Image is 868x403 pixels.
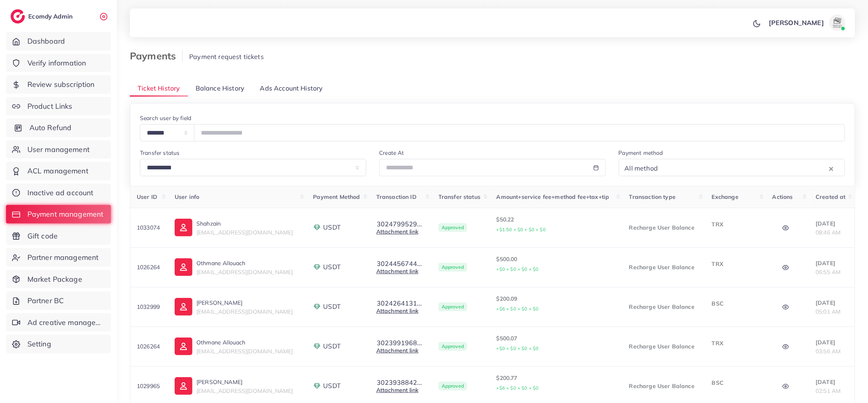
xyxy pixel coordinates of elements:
[323,223,341,232] span: USDT
[619,149,663,157] label: Payment method
[130,50,183,62] h3: Payments
[769,18,824,27] p: [PERSON_NAME]
[175,219,192,236] img: ic-user-info.36bf1079.svg
[27,36,65,46] span: Dashboard
[497,266,539,272] small: +$0 + $0 + $0 + $0
[137,381,162,391] p: 1029965
[6,227,111,245] a: Gift code
[313,193,360,200] span: Payment Method
[313,382,321,390] img: payment
[816,348,841,355] span: 03:56 AM
[27,274,82,285] span: Market Package
[10,9,25,23] img: logo
[6,140,111,159] a: User management
[137,342,162,351] p: 1026264
[137,302,162,312] p: 1032999
[140,149,179,157] label: Transfer status
[29,122,72,133] span: Auto Refund
[816,377,848,387] p: [DATE]
[175,377,192,395] img: ic-user-info.36bf1079.svg
[27,166,88,176] span: ACL management
[27,79,95,90] span: Review subscription
[379,149,404,157] label: Create At
[196,229,293,236] span: [EMAIL_ADDRESS][DOMAIN_NAME]
[829,15,845,31] img: avatar
[712,378,759,388] p: BSC
[712,193,739,200] span: Exchange
[712,299,759,308] p: BSC
[497,193,609,200] span: Amount+service fee+method fee+tax+tip
[816,298,848,308] p: [DATE]
[438,302,467,311] span: Approved
[189,53,264,61] span: Payment request tickets
[137,223,162,232] p: 1033074
[196,377,293,387] p: [PERSON_NAME]
[376,228,418,235] a: Attachment link
[6,32,111,51] a: Dashboard
[27,252,99,263] span: Partner management
[6,291,111,310] a: Partner BC
[27,101,73,112] span: Product Links
[816,229,841,236] span: 08:46 AM
[175,298,192,316] img: ic-user-info.36bf1079.svg
[313,303,321,311] img: payment
[816,308,841,315] span: 05:01 AM
[816,219,848,228] p: [DATE]
[313,224,321,232] img: payment
[196,348,293,355] span: [EMAIL_ADDRESS][DOMAIN_NAME]
[6,205,111,224] a: Payment management
[376,268,418,275] a: Attachment link
[712,338,759,348] p: TRX
[140,114,191,122] label: Search user by field
[712,259,759,269] p: TRX
[497,306,539,312] small: +$6 + $0 + $0 + $0
[175,338,192,355] img: ic-user-info.36bf1079.svg
[816,387,841,395] span: 02:51 AM
[323,262,341,272] span: USDT
[497,254,616,274] p: $500.00
[6,248,111,267] a: Partner management
[438,193,480,200] span: Transfer status
[6,54,111,72] a: Verify information
[816,258,848,268] p: [DATE]
[138,84,180,93] span: Ticket History
[376,193,417,200] span: Transaction ID
[629,223,699,232] p: Recharge User Balance
[27,188,94,198] span: Inactive ad account
[376,347,418,354] a: Attachment link
[438,382,467,390] span: Approved
[27,339,51,349] span: Setting
[6,313,111,332] a: Ad creative management
[27,317,105,328] span: Ad creative management
[497,215,616,234] p: $50.22
[497,346,539,351] small: +$0 + $0 + $0 + $0
[376,260,422,267] button: 3024456744...
[829,164,833,173] button: Clear Selected
[438,263,467,272] span: Approved
[6,335,111,353] a: Setting
[816,268,841,276] span: 06:55 AM
[175,258,192,276] img: ic-user-info.36bf1079.svg
[619,159,845,176] div: Search for option
[6,162,111,180] a: ACL management
[196,219,293,228] p: Shahzain
[438,342,467,351] span: Approved
[196,298,293,308] p: [PERSON_NAME]
[28,13,75,20] h2: Ecomdy Admin
[196,387,293,395] span: [EMAIL_ADDRESS][DOMAIN_NAME]
[497,227,546,232] small: +$1.50 + $0 + $0 + $0
[6,97,111,116] a: Product Links
[660,162,827,175] input: Search for option
[6,184,111,202] a: Inactive ad account
[323,302,341,311] span: USDT
[10,9,75,23] a: logoEcomdy Admin
[623,162,660,175] span: All method
[629,342,699,351] p: Recharge User Balance
[27,58,86,68] span: Verify information
[260,84,323,93] span: Ads Account History
[27,144,90,155] span: User management
[497,385,539,391] small: +$6 + $0 + $0 + $0
[196,258,293,268] p: Othmane Allouach
[629,302,699,312] p: Recharge User Balance
[323,342,341,351] span: USDT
